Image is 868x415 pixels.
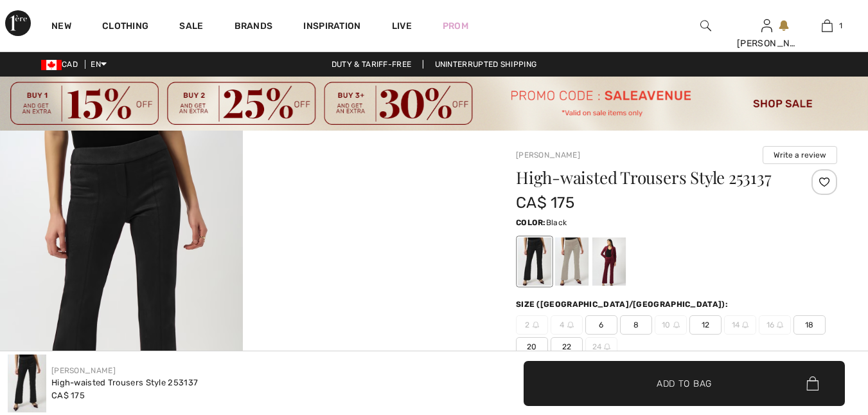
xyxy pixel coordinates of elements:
img: ring-m.svg [567,322,574,328]
span: EN [91,60,107,69]
span: Black [546,218,567,227]
span: 1 [839,20,842,32]
div: High-waisted Trousers Style 253137 [51,376,198,389]
a: [PERSON_NAME] [51,366,116,375]
div: Moonstone [555,238,589,286]
span: 10 [655,315,687,335]
video: Your browser does not support the video tag. [243,131,486,252]
div: Merlot [592,238,626,286]
a: Sale [179,21,203,34]
img: 1ère Avenue [5,10,31,36]
img: Bag.svg [806,376,819,391]
img: My Info [761,18,772,33]
a: Clothing [102,21,148,34]
span: 14 [724,315,756,335]
img: ring-m.svg [533,322,539,328]
span: CA$ 175 [516,194,574,212]
a: Live [392,19,412,33]
button: Add to Bag [524,361,845,406]
img: Canadian Dollar [41,60,62,70]
img: ring-m.svg [777,322,783,328]
div: Size ([GEOGRAPHIC_DATA]/[GEOGRAPHIC_DATA]): [516,299,731,310]
span: 24 [585,337,617,356]
span: 20 [516,337,548,356]
span: 4 [551,315,583,335]
span: 22 [551,337,583,356]
img: search the website [700,18,711,33]
span: CA$ 175 [51,391,85,400]
span: 2 [516,315,548,335]
a: Prom [443,19,468,33]
a: 1 [797,18,857,33]
div: Black [518,238,551,286]
span: Add to Bag [657,376,712,390]
span: 8 [620,315,652,335]
span: 12 [689,315,722,335]
a: [PERSON_NAME] [516,151,580,160]
img: ring-m.svg [604,344,610,350]
span: CAD [41,60,83,69]
span: Inspiration [303,21,360,34]
img: High-Waisted Trousers Style 253137 [8,355,46,412]
a: New [51,21,71,34]
img: ring-m.svg [742,322,748,328]
span: 16 [759,315,791,335]
button: Write a review [763,146,837,164]
div: [PERSON_NAME] [737,37,797,50]
span: 6 [585,315,617,335]
img: ring-m.svg [673,322,680,328]
a: Sign In [761,19,772,32]
span: 18 [793,315,826,335]
a: Brands [235,21,273,34]
img: My Bag [822,18,833,33]
span: Color: [516,218,546,227]
h1: High-waisted Trousers Style 253137 [516,169,784,186]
